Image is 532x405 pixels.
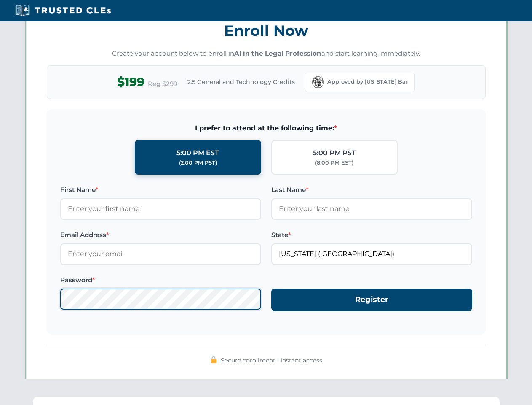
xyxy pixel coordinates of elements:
[221,356,322,365] span: Secure enrollment • Instant access
[60,275,261,285] label: Password
[234,49,321,57] strong: AI in the Legal Profession
[271,198,472,219] input: Enter your last name
[47,49,486,59] p: Create your account below to enroll in and start learning immediately.
[60,185,261,195] label: First Name
[60,243,261,265] input: Enter your email
[187,77,295,86] span: 2.5 General and Technology Credits
[60,230,261,240] label: Email Address
[312,76,324,88] img: Florida Bar
[60,198,261,219] input: Enter your first name
[47,17,486,44] h3: Enroll Now
[315,159,353,167] div: (8:00 PM EST)
[271,185,472,195] label: Last Name
[210,356,217,363] img: 🔒
[13,4,113,17] img: Trusted CLEs
[117,73,144,92] span: $199
[271,243,472,265] input: Florida (FL)
[60,123,472,134] span: I prefer to attend at the following time:
[327,78,408,86] span: Approved by [US_STATE] Bar
[271,230,472,240] label: State
[313,148,356,159] div: 5:00 PM PST
[148,79,177,89] span: Reg $299
[179,159,217,167] div: (2:00 PM PST)
[176,148,219,159] div: 5:00 PM EST
[271,289,472,311] button: Register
